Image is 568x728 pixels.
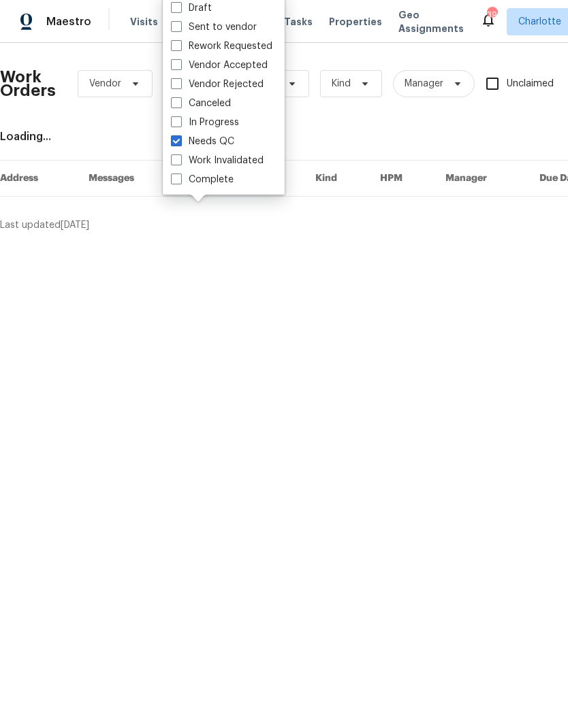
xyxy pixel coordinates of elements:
span: Properties [329,15,382,29]
label: Work Invalidated [171,154,264,167]
label: Vendor Accepted [171,59,268,72]
label: In Progress [171,116,239,129]
label: Needs QC [171,135,234,148]
label: Sent to vendor [171,20,257,34]
span: Kind [332,77,351,90]
span: Maestro [46,15,91,29]
span: Tasks [284,17,313,27]
label: Canceled [171,97,231,110]
span: Vendor [89,77,121,90]
label: Vendor Rejected [171,78,264,91]
span: Manager [405,77,443,90]
label: Draft [171,1,212,15]
span: Unclaimed [507,77,554,91]
label: Complete [171,173,234,186]
th: Kind [304,161,369,197]
span: Geo Assignments [398,8,464,35]
th: Messages [78,161,178,197]
th: Manager [435,161,528,197]
span: Charlotte [518,15,561,29]
th: HPM [369,161,435,197]
div: 39 [487,8,496,22]
span: Visits [130,15,158,29]
span: [DATE] [61,220,89,230]
label: Rework Requested [171,39,272,53]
